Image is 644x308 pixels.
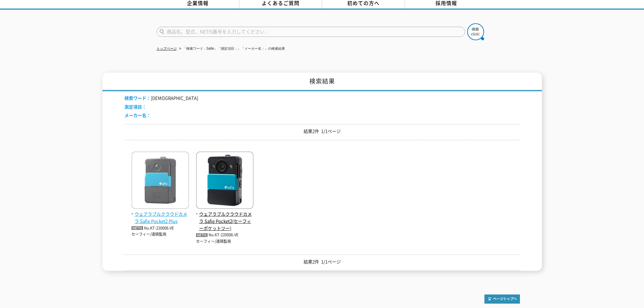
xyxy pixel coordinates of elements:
img: トップページへ [484,294,520,304]
span: ウェアラブルクラウドカメラ Safie Pocket2 Plus [132,211,189,225]
a: トップページ [157,47,177,50]
li: 「検索ワード：Safie」「測定項目：」「メーカー名：」の検索結果 [178,45,285,52]
img: Safie Pocket2 Plus [132,151,189,211]
h1: 検索結果 [102,73,542,91]
a: ウェアラブルクラウドカメラ Safie Pocket2(セーフィーポケットツー) [196,204,254,232]
p: No.KT-220006-VE [196,232,254,239]
p: 結果2件 1/1ページ [124,258,520,265]
li: [DEMOGRAPHIC_DATA] [124,95,198,102]
input: 商品名、型式、NETIS番号を入力してください [157,27,465,37]
span: ウェアラブルクラウドカメラ Safie Pocket2(セーフィーポケットツー) [196,211,254,232]
span: メーカー名： [124,112,151,118]
p: セーフィー/遠隔監視 [132,232,189,237]
img: Safie Pocket2(セーフィーポケットツー) [196,151,254,211]
p: セーフィー/遠隔監視 [196,239,254,244]
a: ウェアラブルクラウドカメラ Safie Pocket2 Plus [132,204,189,224]
p: No.KT-220006-VE [132,225,189,232]
span: 検索ワード： [124,95,151,101]
img: btn_search.png [467,23,484,40]
span: 測定項目： [124,103,146,110]
p: 結果2件 1/1ページ [124,128,520,135]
